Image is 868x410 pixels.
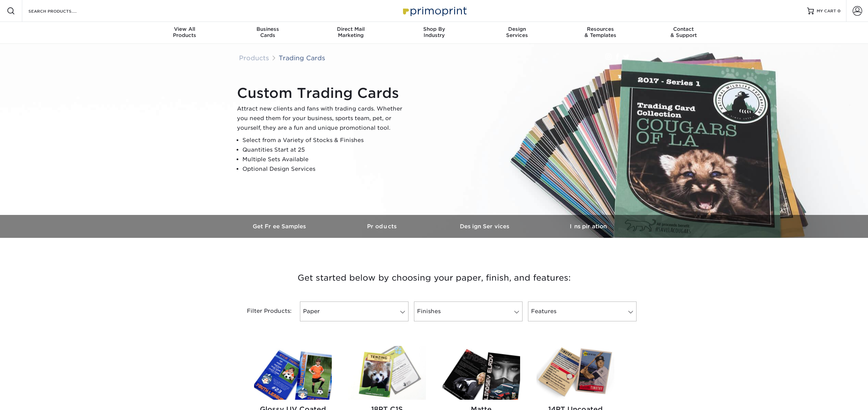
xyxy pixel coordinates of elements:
span: Contact [642,26,725,32]
h1: Custom Trading Cards [237,85,408,101]
h3: Design Services [434,223,537,230]
img: 18PT C1S Trading Cards [348,346,426,400]
span: View All [143,26,226,32]
span: Resources [559,26,642,32]
a: Contact& Support [642,22,725,44]
div: Filter Products: [229,302,297,321]
h3: Get Free Samples [229,223,331,230]
li: Select from a Variety of Stocks & Finishes [242,136,408,145]
a: Design Services [434,215,537,238]
a: Shop ByIndustry [392,22,476,44]
h3: Products [331,223,434,230]
div: Products [143,26,226,38]
span: Design [476,26,559,32]
a: Features [528,302,637,321]
a: Get Free Samples [229,215,331,238]
a: Paper [300,302,408,321]
a: Resources& Templates [559,22,642,44]
span: Shop By [392,26,476,32]
div: Cards [226,26,309,38]
a: DesignServices [476,22,559,44]
li: Quantities Start at 25 [242,145,408,155]
h3: Inspiration [537,223,640,230]
p: Attract new clients and fans with trading cards. Whether you need them for your business, sports ... [237,104,408,133]
li: Optional Design Services [242,164,408,174]
span: Business [226,26,309,32]
img: Matte Trading Cards [442,346,520,400]
span: Direct Mail [309,26,392,32]
div: Services [476,26,559,38]
img: 14PT Uncoated Trading Cards [537,346,614,400]
a: Inspiration [537,215,640,238]
span: 0 [838,9,841,13]
a: Direct MailMarketing [309,22,392,44]
span: MY CART [817,8,836,14]
h3: Get started below by choosing your paper, finish, and features: [234,262,634,293]
div: Marketing [309,26,392,38]
div: & Support [642,26,725,38]
li: Multiple Sets Available [242,155,408,164]
a: BusinessCards [226,22,309,44]
a: View AllProducts [143,22,226,44]
a: Trading Cards [279,54,325,62]
img: Primoprint [400,3,468,18]
img: Glossy UV Coated Trading Cards [254,346,332,400]
a: Finishes [414,302,523,321]
a: Products [331,215,434,238]
a: Products [239,54,269,62]
div: & Templates [559,26,642,38]
input: SEARCH PRODUCTS..... [28,7,95,15]
div: Industry [392,26,476,38]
